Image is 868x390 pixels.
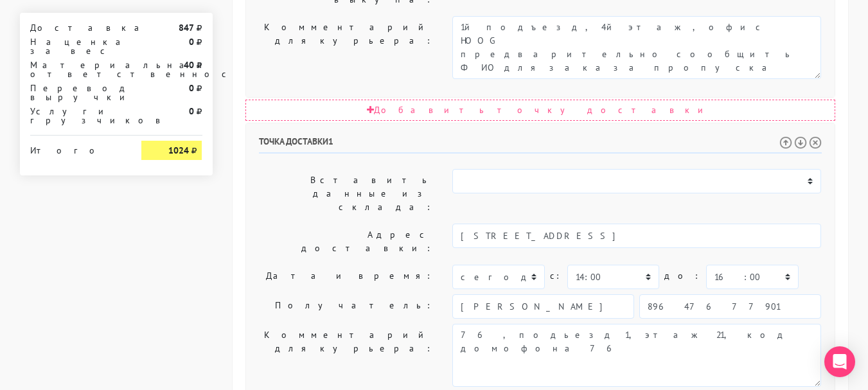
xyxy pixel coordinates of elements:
div: Материальная ответственность [21,60,132,78]
div: Итого [30,141,123,155]
div: Open Intercom Messenger [824,346,855,377]
div: Добавить точку доставки [245,100,835,121]
label: Вставить данные из склада: [249,169,443,218]
strong: 0 [189,105,194,117]
label: Дата и время: [249,265,443,289]
strong: 1024 [168,145,189,156]
label: c: [550,265,562,287]
label: Адрес доставки: [249,224,443,260]
label: до: [664,265,701,287]
span: 1 [328,136,333,147]
strong: 847 [179,22,194,33]
h6: Точка доставки [259,136,822,154]
strong: 0 [189,82,194,94]
input: Телефон [639,294,821,319]
div: Услуги грузчиков [21,107,132,125]
label: Комментарий для курьера: [249,16,443,79]
div: Наценка за вес [21,37,132,55]
strong: 0 [189,36,194,48]
strong: 40 [184,59,194,71]
div: Доставка [21,23,132,32]
label: Получатель: [249,294,443,319]
div: Перевод выручки [21,84,132,102]
textarea: 3й подъезд, 4й этаж, офис HOOG предварительно сообщить ФИО для заказа пропуска [452,16,821,79]
input: Имя [452,294,634,319]
label: Комментарий для курьера: [249,324,443,387]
